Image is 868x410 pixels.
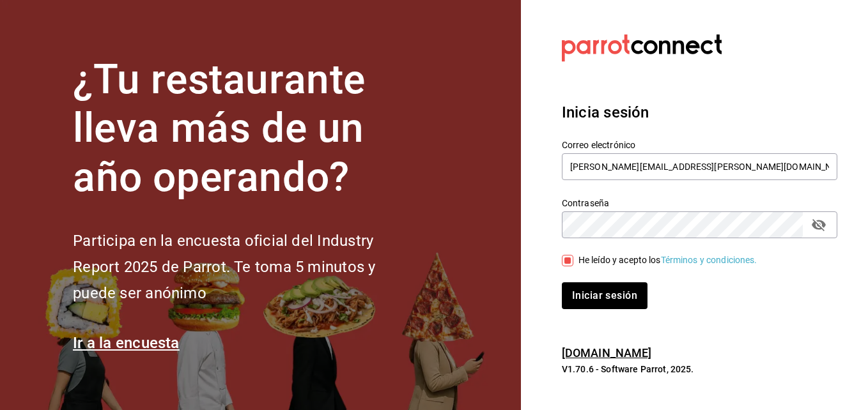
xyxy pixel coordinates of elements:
label: Correo electrónico [562,140,837,149]
a: Ir a la encuesta [73,334,180,352]
h2: Participa en la encuesta oficial del Industry Report 2025 de Parrot. Te toma 5 minutos y puede se... [73,228,418,306]
a: Términos y condiciones. [661,255,757,265]
button: Campo de contraseña [808,214,830,236]
button: Iniciar sesión [562,282,647,309]
h3: Inicia sesión [562,101,837,124]
input: Ingresa tu correo electrónico [562,153,837,180]
h1: ¿Tu restaurante lleva más de un año operando? [73,56,418,202]
label: Contraseña [562,198,837,207]
a: [DOMAIN_NAME] [562,346,652,360]
div: He leído y acepto los [578,254,757,267]
p: V1.70.6 - Software Parrot, 2025. [562,363,837,376]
